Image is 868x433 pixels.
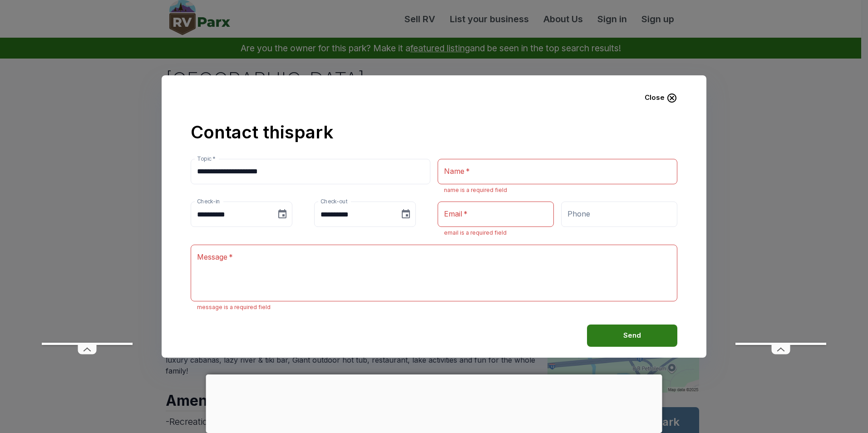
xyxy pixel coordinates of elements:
[197,155,216,162] label: Topic
[637,86,685,109] button: Close
[587,325,677,346] button: Send
[444,186,671,195] p: name is a required field
[735,70,826,343] iframe: Advertisement
[206,374,662,431] iframe: Advertisement
[273,205,291,223] button: Choose date, selected date is May 29, 2026
[444,228,547,237] p: email is a required field
[397,205,415,223] button: Choose date, selected date is Jun 2, 2026
[197,303,671,312] p: message is a required field
[321,197,347,205] label: Check-out
[180,113,688,152] h2: Contact this park
[42,70,133,343] iframe: Advertisement
[197,197,220,205] label: Check-in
